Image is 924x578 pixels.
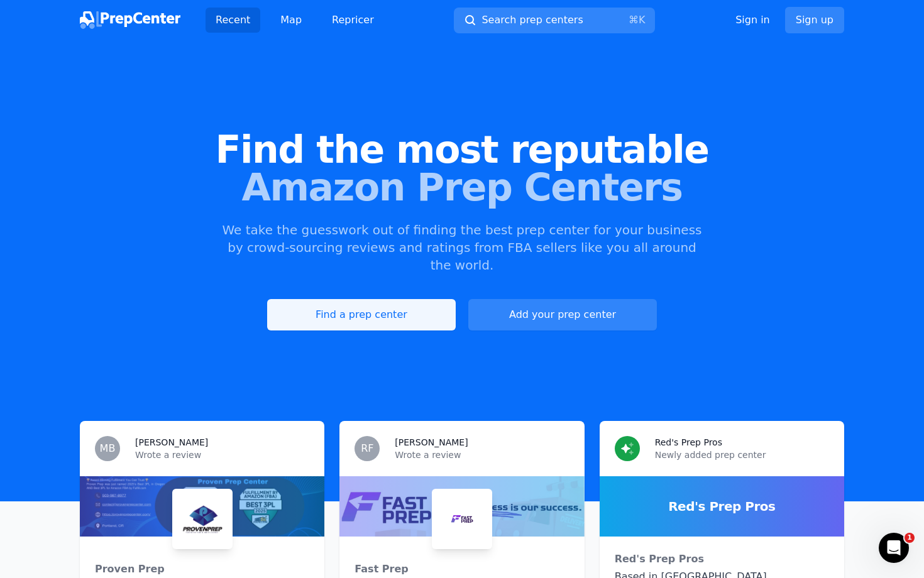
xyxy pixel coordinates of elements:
[20,168,904,206] span: Amazon Prep Centers
[639,14,646,26] kbd: K
[206,8,260,33] a: Recent
[629,14,639,26] kbd: ⌘
[615,552,829,567] div: Red's Prep Pros
[267,299,456,330] a: Find a prep center
[221,221,703,274] p: We take the guesswork out of finding the best prep center for your business by crowd-sourcing rev...
[785,7,844,33] a: Sign up
[879,533,909,563] iframe: Intercom live chat
[735,13,770,28] a: Sign in
[361,444,373,454] span: RF
[80,11,180,29] img: PrepCenter
[395,449,569,461] p: Wrote a review
[655,449,829,461] p: Newly added prep center
[434,491,490,547] img: Fast Prep
[395,436,468,449] h3: [PERSON_NAME]
[668,498,775,515] span: Red's Prep Pros
[468,299,657,330] a: Add your prep center
[454,8,655,33] button: Search prep centers⌘K
[20,131,904,168] span: Find the most reputable
[175,491,230,547] img: Proven Prep
[322,8,384,33] a: Repricer
[905,533,915,543] span: 1
[270,8,312,33] a: Map
[100,444,116,454] span: MB
[481,13,583,28] span: Search prep centers
[95,562,309,577] div: Proven Prep
[135,436,208,449] h3: [PERSON_NAME]
[135,449,309,461] p: Wrote a review
[355,562,569,577] div: Fast Prep
[655,436,722,449] h3: Red's Prep Pros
